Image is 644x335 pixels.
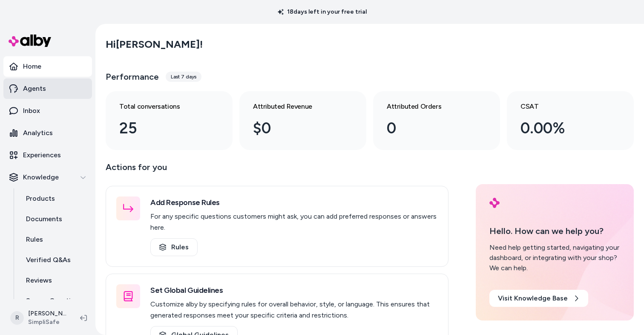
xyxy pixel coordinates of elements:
[253,101,339,112] h3: Attributed Revenue
[273,8,372,16] p: 18 days left in your free trial
[106,71,159,83] h3: Performance
[3,167,92,188] button: Knowledge
[28,309,66,318] p: [PERSON_NAME]
[26,214,62,224] p: Documents
[373,91,500,150] a: Attributed Orders 0
[507,91,634,150] a: CSAT 0.00%
[150,299,438,321] p: Customize alby by specifying rules for overall behavior, style, or language. This ensures that ge...
[239,91,366,150] a: Attributed Revenue $0
[150,211,438,233] p: For any specific questions customers might ask, you can add preferred responses or answers here.
[489,225,620,237] p: Hello. How can we help you?
[3,78,92,99] a: Agents
[26,234,43,245] p: Rules
[17,291,92,311] a: Survey Questions
[150,284,438,296] h3: Set Global Guidelines
[166,72,201,82] div: Last 7 days
[119,117,205,140] div: 25
[23,128,53,138] p: Analytics
[253,117,339,140] div: $0
[3,123,92,143] a: Analytics
[23,61,41,72] p: Home
[150,196,438,208] h3: Add Response Rules
[9,35,51,47] img: alby Logo
[119,101,205,112] h3: Total conversations
[3,56,92,77] a: Home
[489,290,588,307] a: Visit Knowledge Base
[3,145,92,165] a: Experiences
[26,255,71,265] p: Verified Q&As
[28,318,66,326] span: SimpliSafe
[26,275,52,286] p: Reviews
[26,193,55,204] p: Products
[387,117,473,140] div: 0
[489,198,500,208] img: alby Logo
[17,188,92,209] a: Products
[17,270,92,291] a: Reviews
[106,160,448,181] p: Actions for you
[3,101,92,121] a: Inbox
[106,38,203,51] h2: Hi [PERSON_NAME] !
[23,172,59,182] p: Knowledge
[489,243,620,273] div: Need help getting started, navigating your dashboard, or integrating with your shop? We can help.
[10,311,24,325] span: R
[23,106,40,116] p: Inbox
[106,91,233,150] a: Total conversations 25
[150,238,198,256] a: Rules
[23,84,46,94] p: Agents
[387,101,473,112] h3: Attributed Orders
[5,304,73,332] button: R[PERSON_NAME]SimpliSafe
[17,250,92,270] a: Verified Q&As
[23,150,61,160] p: Experiences
[17,229,92,250] a: Rules
[520,117,607,140] div: 0.00%
[17,209,92,229] a: Documents
[26,296,82,306] p: Survey Questions
[520,101,607,112] h3: CSAT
